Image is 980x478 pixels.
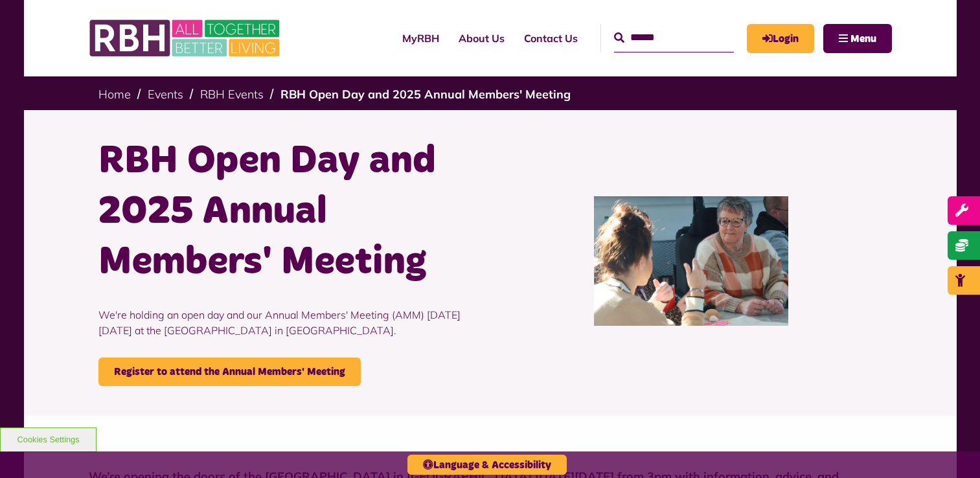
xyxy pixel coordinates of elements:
[407,455,567,475] button: Language & Accessibility
[823,24,892,53] button: Navigation
[200,87,264,102] a: RBH Events
[98,288,481,358] p: We're holding an open day and our Annual Members' Meeting (AMM) [DATE][DATE] at the [GEOGRAPHIC_D...
[614,24,734,52] input: Search
[98,136,481,288] h1: RBH Open Day and 2025 Annual Members' Meeting
[922,420,980,478] iframe: Netcall Web Assistant for live chat
[89,13,283,63] img: RBH
[747,24,814,53] a: MyRBH
[148,87,183,102] a: Events
[280,87,571,102] a: RBH Open Day and 2025 Annual Members' Meeting
[594,196,788,326] img: IMG 7040
[393,21,449,56] a: MyRBH
[98,87,131,102] a: Home
[98,358,361,386] a: Register to attend the Annual Members' Meeting
[449,21,514,56] a: About Us
[514,21,587,56] a: Contact Us
[850,34,876,44] span: Menu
